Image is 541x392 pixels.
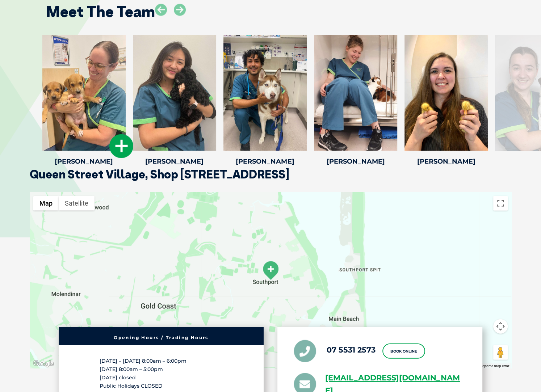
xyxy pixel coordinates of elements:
[493,196,508,211] button: Toggle fullscreen view
[133,158,216,165] h4: [PERSON_NAME]
[46,4,155,19] h2: Meet The Team
[493,319,508,334] button: Map camera controls
[404,158,488,165] h4: [PERSON_NAME]
[314,158,397,165] h4: [PERSON_NAME]
[223,158,307,165] h4: [PERSON_NAME]
[42,158,126,165] h4: [PERSON_NAME]
[33,196,59,211] button: Show street map
[327,345,376,354] a: 07 5531 2573
[382,343,425,359] a: Book Online
[100,357,223,391] p: [DATE] – [DATE] 8:00am – 6:00pm [DATE] 8:00am – 5:00pm [DATE] closed Public Holidays CLOSED
[59,196,95,211] button: Show satellite imagery
[62,336,260,340] h6: Opening Hours / Trading Hours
